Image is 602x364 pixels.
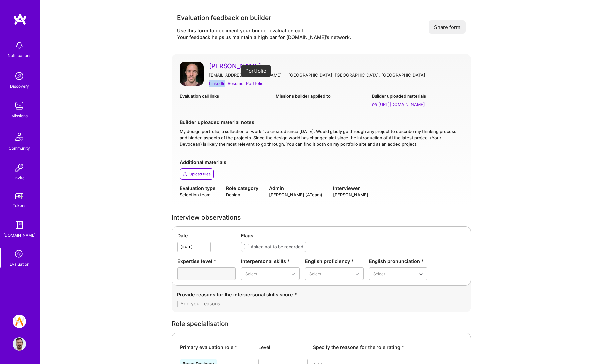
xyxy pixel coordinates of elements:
i: icon Chevron [292,273,295,276]
div: Tokens [13,202,26,209]
img: logo [13,13,27,25]
div: [GEOGRAPHIC_DATA], [GEOGRAPHIC_DATA], [GEOGRAPHIC_DATA] [288,72,425,79]
i: icon Chevron [356,273,359,276]
a: LinkedIn [209,80,225,87]
img: guide book [13,218,26,232]
a: [PERSON_NAME] [209,62,463,70]
div: Upload files [189,171,211,177]
div: Provide reasons for the interpersonal skills score * [177,291,466,298]
div: Additional materials [180,159,463,166]
div: Evaluation call links [180,93,270,100]
img: Community [11,129,27,145]
div: Select [373,270,385,277]
div: Evaluation feedback on builder [177,13,351,22]
div: Date [177,232,236,239]
img: Invite [13,161,26,174]
div: Selection team [180,192,216,198]
a: User Avatar [180,62,204,87]
a: [URL][DOMAIN_NAME] [372,101,463,108]
div: Interviewer [333,185,368,192]
div: My design portfolio, a collection of work I've created since [DATE]. Would gladly go through any ... [180,128,463,148]
div: Community [9,145,30,152]
a: Portfolio [246,80,264,87]
div: Interpersonal skills * [241,258,300,265]
div: Builder uploaded material notes [180,119,463,126]
img: tokens [15,193,23,199]
div: Select [309,270,321,277]
div: Role category [226,185,258,192]
a: A.Team // Selection Team - help us grow the community! [11,315,28,328]
div: Flags [241,232,465,239]
div: Admin [269,185,322,192]
img: User Avatar [13,337,26,351]
div: Evaluation type [180,185,216,192]
img: User Avatar [180,62,204,86]
i: https://alexanderkonig.com [372,102,377,107]
img: discovery [13,69,26,83]
div: Use this form to document your builder evaluation call. Your feedback helps us maintain a high ba... [177,27,351,41]
div: [PERSON_NAME] (ATeam) [269,192,322,198]
a: User Avatar [11,337,28,351]
div: Design [226,192,258,198]
img: bell [13,39,26,52]
a: Resume [228,80,243,87]
div: Asked not to be recorded [251,243,303,250]
div: Missions [11,112,28,119]
div: [DOMAIN_NAME] [3,232,36,239]
div: Role specialisation [172,320,471,327]
div: Notifications [8,52,31,59]
div: English pronunciation * [369,258,427,265]
div: https://alexanderkonig.com [378,101,425,108]
div: [PERSON_NAME] [333,192,368,198]
button: Share form [429,20,466,34]
div: Builder uploaded materials [372,93,463,100]
div: Evaluation [10,261,29,268]
div: English proficiency * [305,258,364,265]
div: Level [258,344,308,351]
div: Interview observations [172,214,471,221]
div: Missions builder applied to [276,93,367,100]
img: A.Team // Selection Team - help us grow the community! [13,315,26,328]
div: Select [245,270,257,277]
i: icon Upload2 [183,171,188,177]
div: Discovery [10,83,29,90]
img: teamwork [13,99,26,112]
div: Invite [14,174,25,181]
div: [EMAIL_ADDRESS][DOMAIN_NAME] [209,72,282,79]
div: Specify the reasons for the role rating * [313,344,463,351]
i: icon Chevron [419,273,423,276]
i: icon SelectionTeam [13,248,26,261]
div: · [284,72,286,79]
div: Primary evaluation role * [180,344,253,351]
div: Expertise level * [177,258,236,265]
